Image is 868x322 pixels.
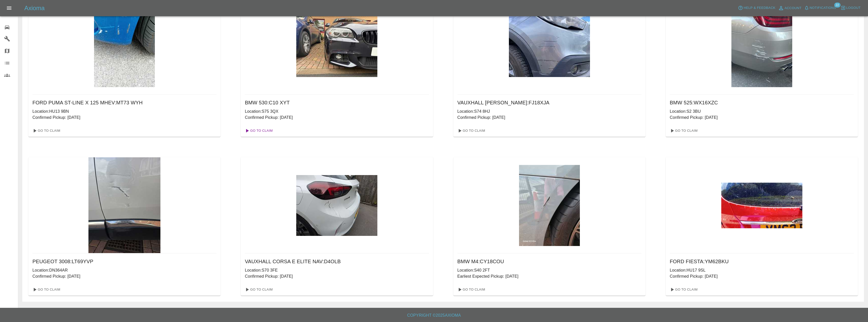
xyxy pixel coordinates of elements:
span: Logout [846,5,861,11]
a: Go To Claim [455,127,487,135]
p: Confirmed Pickup: [DATE] [457,115,641,121]
span: Help & Feedback [744,5,775,11]
h6: Copyright © 2025 Axioma [4,312,864,319]
p: Confirmed Pickup: [DATE] [32,273,216,279]
p: Location: HU13 9BN [32,108,216,115]
h6: PEUGEOT 3008 : LT69YVP [32,257,216,266]
a: Go To Claim [668,286,699,294]
p: Earliest Expected Pickup: [DATE] [457,273,641,279]
p: Location: S75 3QX [245,108,429,115]
a: Account [777,4,803,12]
h5: Axioma [24,4,45,12]
span: Account [785,5,802,11]
h6: VAUXHALL CORSA E ELITE NAV : D4OLB [245,257,429,266]
p: Location: S74 8HJ [457,108,641,115]
button: Open drawer [3,2,15,14]
p: Confirmed Pickup: [DATE] [245,273,429,279]
a: Go To Claim [30,286,62,294]
p: Location: S70 3FE [245,267,429,273]
h6: BMW M4 : CY18COU [457,257,641,266]
h6: VAUXHALL [PERSON_NAME] : FJ18XJA [457,99,641,107]
a: Go To Claim [30,127,62,135]
p: Location: S40 2FT [457,267,641,273]
p: Confirmed Pickup: [DATE] [670,115,854,121]
h6: FORD FIESTA : YM62BKU [670,257,854,266]
a: Go To Claim [455,286,487,294]
a: Go To Claim [243,286,274,294]
h6: FORD PUMA ST-LINE X 125 MHEV : MT73 WYH [32,99,216,107]
span: 22 [834,3,840,8]
p: Location: S2 3BU [670,108,854,115]
p: Location: DN364AR [32,267,216,273]
button: Notifications [803,4,837,12]
p: Confirmed Pickup: [DATE] [32,115,216,121]
span: Notifications [810,5,836,11]
a: Go To Claim [243,127,274,135]
h6: BMW 530 : C10 XYT [245,99,429,107]
button: Help & Feedback [737,4,777,12]
a: Go To Claim [668,127,699,135]
button: Logout [839,4,862,12]
h6: BMW 525 : WX16XZC [670,99,854,107]
p: Confirmed Pickup: [DATE] [245,115,429,121]
p: Confirmed Pickup: [DATE] [670,273,854,279]
p: Location: HU17 9SL [670,267,854,273]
